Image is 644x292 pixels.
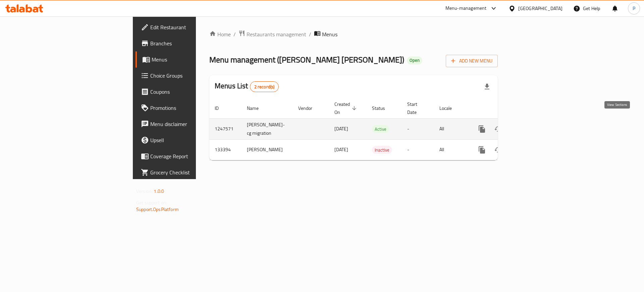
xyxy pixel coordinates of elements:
span: 2 record(s) [250,84,279,90]
a: Upsell [136,132,240,148]
span: Branches [150,39,235,47]
h2: Menus List [215,81,279,92]
button: Change Status [490,121,506,137]
span: ID [215,104,227,112]
span: Active [372,125,389,133]
span: Restaurants management [247,30,306,38]
span: Vendor [298,104,321,112]
nav: breadcrumb [209,30,498,39]
button: more [474,142,490,158]
li: / [309,30,311,38]
td: [PERSON_NAME]-cg migration [241,118,293,139]
span: Grocery Checklist [150,168,235,176]
td: - [402,118,434,139]
a: Grocery Checklist [136,164,240,180]
a: Restaurants management [238,30,306,39]
span: P [633,5,635,12]
span: 1.0.0 [154,187,164,196]
a: Promotions [136,100,240,116]
span: Upsell [150,136,235,144]
span: Get support on: [136,198,167,207]
span: Choice Groups [150,72,235,80]
span: Coverage Report [150,152,235,160]
span: [DATE] [334,145,348,154]
a: Coverage Report [136,148,240,164]
a: Choice Groups [136,68,240,84]
span: Name [247,104,267,112]
span: Version: [136,187,153,196]
button: Change Status [490,142,506,158]
span: Coupons [150,88,235,96]
span: Menu disclaimer [150,120,235,128]
div: Total records count [250,81,279,92]
span: Menu management ( [PERSON_NAME] [PERSON_NAME] ) [209,52,404,67]
td: - [402,139,434,160]
span: Open [407,57,422,63]
th: Actions [469,98,544,119]
span: Promotions [150,104,235,112]
span: Locale [439,104,461,112]
div: Export file [479,79,495,95]
td: [PERSON_NAME] [241,139,293,160]
a: Edit Restaurant [136,19,240,35]
span: [DATE] [334,124,348,133]
div: Menu-management [445,4,487,12]
span: Inactive [372,146,392,154]
td: All [434,118,469,139]
a: Coupons [136,84,240,100]
a: Support.OpsPlatform [136,205,179,214]
a: Branches [136,35,240,51]
span: Menus [152,55,235,64]
a: Menus [136,51,240,68]
div: Open [407,56,422,65]
div: Active [372,125,389,133]
table: enhanced table [209,98,544,160]
div: [GEOGRAPHIC_DATA] [518,5,562,12]
a: Menu disclaimer [136,116,240,132]
span: Add New Menu [451,57,492,65]
div: Inactive [372,146,392,154]
button: Add New Menu [446,55,498,67]
td: All [434,139,469,160]
button: more [474,121,490,137]
span: Created On [334,100,359,116]
span: Menus [322,30,337,38]
span: Edit Restaurant [150,23,235,31]
span: Start Date [407,100,426,116]
span: Status [372,104,394,112]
